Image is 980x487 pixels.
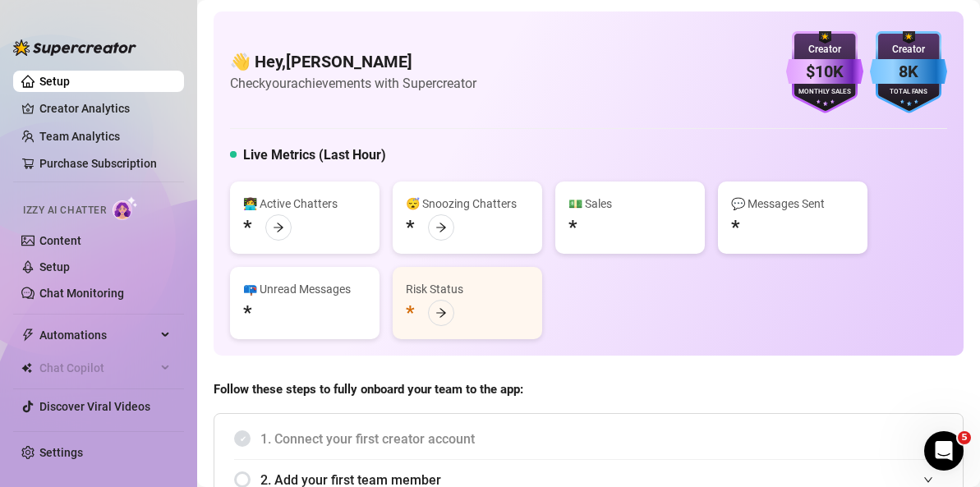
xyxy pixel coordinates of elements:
[39,287,124,300] a: Chat Monitoring
[39,130,120,143] a: Team Analytics
[39,95,171,122] a: Creator Analytics
[13,39,136,56] img: logo-BBDzfeDw.svg
[39,355,156,381] span: Chat Copilot
[230,73,476,94] article: Check your achievements with Supercreator
[786,87,863,98] div: Monthly Sales
[731,195,854,213] div: 💬 Messages Sent
[923,475,933,485] span: expanded
[39,75,70,88] a: Setup
[214,382,523,397] strong: Follow these steps to fully onboard your team to the app:
[39,234,81,247] a: Content
[406,195,529,213] div: 😴 Snoozing Chatters
[39,446,83,459] a: Settings
[23,203,106,218] span: Izzy AI Chatter
[924,431,964,471] iframe: Intercom live chat
[786,42,863,57] div: Creator
[870,59,947,85] div: 8K
[39,322,156,348] span: Automations
[21,362,32,374] img: Chat Copilot
[21,328,35,342] span: thunderbolt
[568,195,692,213] div: 💵 Sales
[113,196,138,220] img: AI Chatter
[39,260,70,273] a: Setup
[870,87,947,98] div: Total Fans
[435,222,447,233] span: arrow-right
[230,50,476,73] h4: 👋 Hey, [PERSON_NAME]
[786,59,863,85] div: $10K
[243,280,366,298] div: 📪 Unread Messages
[406,280,529,298] div: Risk Status
[39,157,157,170] a: Purchase Subscription
[243,145,386,165] h5: Live Metrics (Last Hour)
[234,419,943,459] div: 1. Connect your first creator account
[435,307,447,319] span: arrow-right
[958,431,971,444] span: 5
[39,400,150,413] a: Discover Viral Videos
[870,31,947,113] img: blue-badge-DgoSNQY1.svg
[786,31,863,113] img: purple-badge-B9DA21FR.svg
[260,429,943,449] span: 1. Connect your first creator account
[273,222,284,233] span: arrow-right
[870,42,947,57] div: Creator
[243,195,366,213] div: 👩‍💻 Active Chatters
